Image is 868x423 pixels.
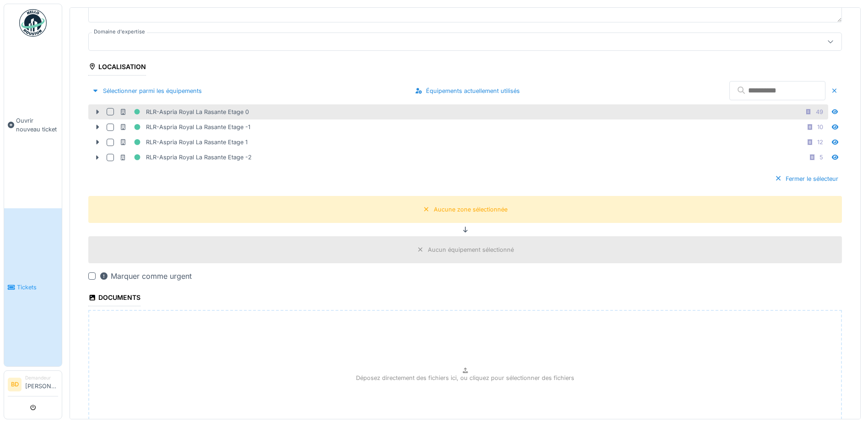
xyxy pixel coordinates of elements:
p: Déposez directement des fichiers ici, ou cliquez pour sélectionner des fichiers [356,374,574,382]
div: 10 [817,123,823,131]
li: BD [8,378,22,391]
img: Badge_color-CXgf-gQk.svg [19,9,47,37]
div: Fermer le sélecteur [771,173,842,185]
div: Aucune zone sélectionnée [434,205,507,214]
div: Équipements actuellement utilisés [411,85,523,97]
li: [PERSON_NAME] [25,374,58,394]
div: Demandeur [25,374,58,381]
div: RLR-Aspria Royal La Rasante Etage -2 [119,152,252,163]
div: 49 [816,108,823,116]
div: Sélectionner parmi les équipements [88,85,205,97]
div: 12 [817,138,823,146]
span: Ouvrir nouveau ticket [16,116,58,134]
a: BD Demandeur[PERSON_NAME] [8,374,58,396]
a: Ouvrir nouveau ticket [4,42,62,208]
div: 5 [819,153,823,162]
div: Localisation [88,60,146,76]
div: Aucun équipement sélectionné [428,245,514,254]
a: Tickets [4,208,62,366]
div: Documents [88,291,140,306]
div: RLR-Aspria Royal La Rasante Etage 1 [119,136,248,148]
div: Marquer comme urgent [99,271,192,282]
div: RLR-Aspria Royal La Rasante Etage 0 [119,106,249,118]
span: Tickets [17,283,58,292]
div: RLR-Aspria Royal La Rasante Etage -1 [119,121,250,133]
label: Domaine d'expertise [92,28,147,36]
